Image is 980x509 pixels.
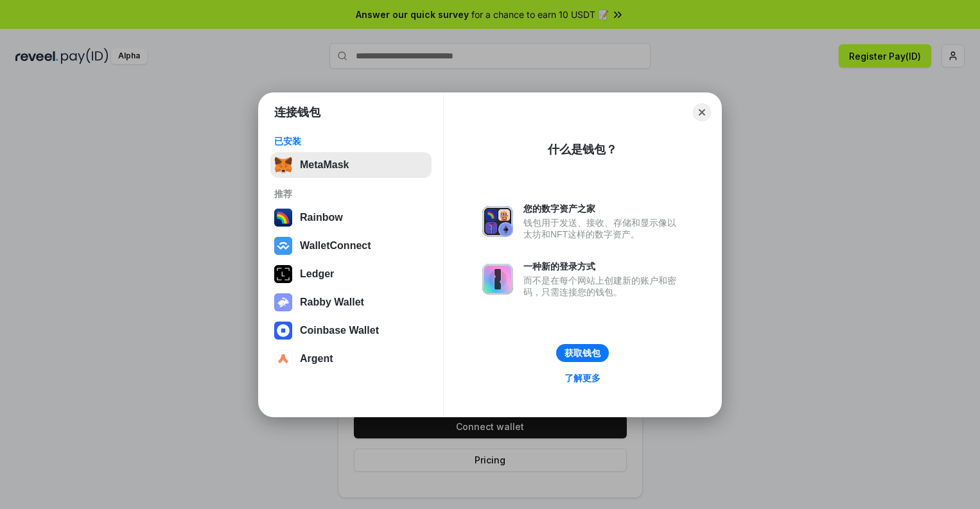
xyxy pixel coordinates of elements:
div: 获取钱包 [564,347,600,359]
div: 而不是在每个网站上创建新的账户和密码，只需连接您的钱包。 [523,275,683,298]
button: Rainbow [270,205,432,230]
div: 推荐 [274,188,428,200]
button: MetaMask [270,152,432,178]
img: svg+xml,%3Csvg%20width%3D%22120%22%20height%3D%22120%22%20viewBox%3D%220%200%20120%20120%22%20fil... [274,209,292,227]
div: MetaMask [300,159,349,171]
img: svg+xml,%3Csvg%20xmlns%3D%22http%3A%2F%2Fwww.w3.org%2F2000%2Fsvg%22%20fill%3D%22none%22%20viewBox... [274,293,292,311]
div: Rainbow [300,212,343,223]
img: svg+xml,%3Csvg%20width%3D%2228%22%20height%3D%2228%22%20viewBox%3D%220%200%2028%2028%22%20fill%3D... [274,322,292,340]
button: Coinbase Wallet [270,318,432,343]
div: Argent [300,353,333,365]
img: svg+xml,%3Csvg%20width%3D%2228%22%20height%3D%2228%22%20viewBox%3D%220%200%2028%2028%22%20fill%3D... [274,237,292,255]
button: Ledger [270,261,432,287]
div: Coinbase Wallet [300,325,379,336]
a: 了解更多 [557,370,608,386]
img: svg+xml,%3Csvg%20width%3D%2228%22%20height%3D%2228%22%20viewBox%3D%220%200%2028%2028%22%20fill%3D... [274,350,292,368]
div: WalletConnect [300,240,371,252]
div: Ledger [300,268,334,280]
img: svg+xml,%3Csvg%20xmlns%3D%22http%3A%2F%2Fwww.w3.org%2F2000%2Fsvg%22%20fill%3D%22none%22%20viewBox... [482,264,513,295]
div: 您的数字资产之家 [523,203,683,214]
img: svg+xml,%3Csvg%20xmlns%3D%22http%3A%2F%2Fwww.w3.org%2F2000%2Fsvg%22%20width%3D%2228%22%20height%3... [274,265,292,283]
button: 获取钱包 [556,344,609,362]
div: 已安装 [274,135,428,147]
button: Rabby Wallet [270,289,432,315]
div: Rabby Wallet [300,297,364,308]
img: svg+xml,%3Csvg%20fill%3D%22none%22%20height%3D%2233%22%20viewBox%3D%220%200%2035%2033%22%20width%... [274,156,292,174]
h1: 连接钱包 [274,105,320,120]
div: 什么是钱包？ [548,142,617,157]
button: Argent [270,346,432,372]
div: 了解更多 [564,372,600,384]
button: WalletConnect [270,233,432,259]
img: svg+xml,%3Csvg%20xmlns%3D%22http%3A%2F%2Fwww.w3.org%2F2000%2Fsvg%22%20fill%3D%22none%22%20viewBox... [482,206,513,237]
div: 钱包用于发送、接收、存储和显示像以太坊和NFT这样的数字资产。 [523,217,683,240]
div: 一种新的登录方式 [523,261,683,272]
button: Close [693,103,711,121]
